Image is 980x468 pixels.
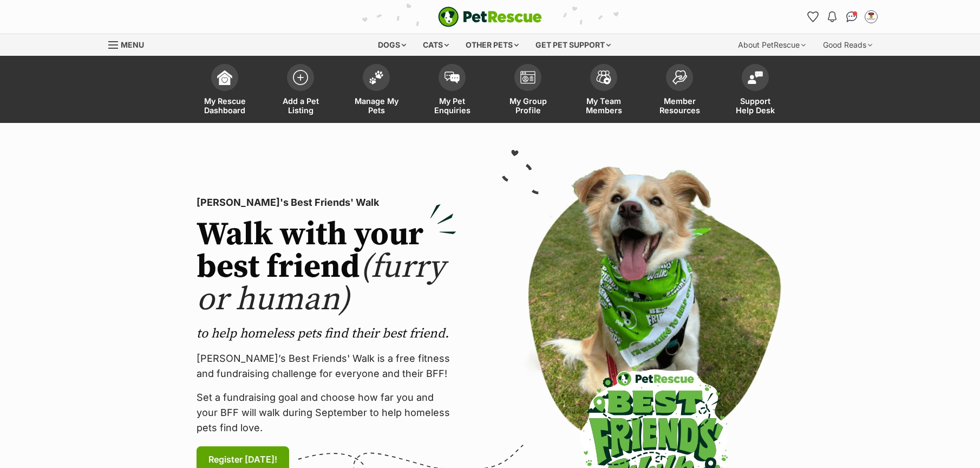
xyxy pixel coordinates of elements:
[843,8,860,25] a: Conversations
[804,8,821,25] a: Favourites
[520,71,535,84] img: group-profile-icon-3fa3cf56718a62981997c0bc7e787c4b2cf8bcc04b72c1350f741eb67cf2f40e.svg
[445,71,460,83] img: pet-enquiries-icon-7e3ad2cf08bfb03b45e93fb7055b45f3efa6380592205ae92323e6603595dc1f.svg
[846,11,858,22] img: chat-41dd97257d64d25036548639549fe6c8038ab92f7586957e7f3b1b290dea8141.svg
[579,96,628,115] span: My Team Members
[414,58,490,123] a: My Pet Enquiries
[200,96,249,115] span: My Rescue Dashboard
[197,390,456,435] p: Set a fundraising goal and choose how far you and your BFF will walk during September to help hom...
[824,8,841,25] button: Notifications
[352,96,401,115] span: Manage My Pets
[528,34,618,56] div: Get pet support
[748,71,763,84] img: help-desk-icon-fdf02630f3aa405de69fd3d07c3f3aa587a6932b1a1747fa1d2bba05be0121f9.svg
[815,34,880,56] div: Good Reads
[197,195,456,210] p: [PERSON_NAME]'s Best Friends' Walk
[828,11,837,22] img: notifications-46538b983faf8c2785f20acdc204bb7945ddae34d4c08c2a6579f10ce5e182be.svg
[197,325,456,342] p: to help homeless pets find their best friend.
[596,70,611,84] img: team-members-icon-5396bd8760b3fe7c0b43da4ab00e1e3bb1a5d9ba89233759b79545d2d3fc5d0d.svg
[370,34,414,56] div: Dogs
[187,58,263,123] a: My Rescue Dashboard
[263,58,338,123] a: Add a Pet Listing
[863,8,880,25] button: My account
[717,58,793,123] a: Support Help Desk
[338,58,414,123] a: Manage My Pets
[369,70,384,84] img: manage-my-pets-icon-02211641906a0b7f246fdf0571729dbe1e7629f14944591b6c1af311fb30b64b.svg
[490,58,566,123] a: My Group Profile
[428,96,476,115] span: My Pet Enquiries
[642,58,717,123] a: Member Resources
[672,70,687,84] img: member-resources-icon-8e73f808a243e03378d46382f2149f9095a855e16c252ad45f914b54edf8863c.svg
[866,11,877,22] img: W.I.S.H Rescue profile pic
[293,70,308,85] img: add-pet-listing-icon-0afa8454b4691262ce3f59096e99ab1cd57d4a30225e0717b998d2c9b9846f56.svg
[730,34,813,56] div: About PetRescue
[217,70,232,85] img: dashboard-icon-eb2f2d2d3e046f16d808141f083e7271f6b2e854fb5c12c21221c1fb7104beca.svg
[415,34,456,56] div: Cats
[804,8,880,25] ul: Account quick links
[197,351,456,381] p: [PERSON_NAME]’s Best Friends' Walk is a free fitness and fundraising challenge for everyone and t...
[121,40,144,49] span: Menu
[108,34,152,54] a: Menu
[504,96,552,115] span: My Group Profile
[208,453,277,466] span: Register [DATE]!
[197,219,456,316] h2: Walk with your best friend
[566,58,642,123] a: My Team Members
[276,96,325,115] span: Add a Pet Listing
[438,6,542,27] a: PetRescue
[731,96,780,115] span: Support Help Desk
[655,96,704,115] span: Member Resources
[458,34,526,56] div: Other pets
[438,6,542,27] img: logo-e224e6f780fb5917bec1dbf3a21bbac754714ae5b6737aabdf751b685950b380.svg
[197,247,445,320] span: (furry or human)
